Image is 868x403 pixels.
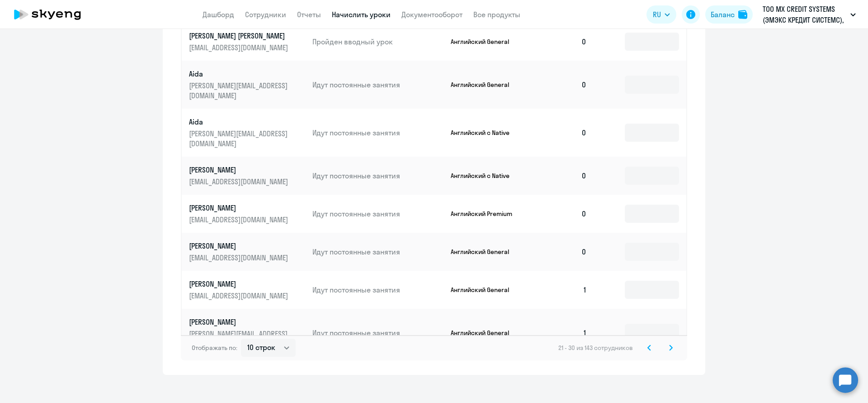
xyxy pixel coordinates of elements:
[312,171,443,181] p: Идут постоянные занятия
[451,210,519,218] p: Английский Premium
[451,38,519,46] p: Английский General
[332,10,391,19] a: Начислить уроки
[451,248,519,256] p: Английский General
[531,157,594,195] td: 0
[451,286,519,294] p: Английский General
[451,129,519,137] p: Английский с Native
[653,9,661,20] span: RU
[189,129,290,149] p: [PERSON_NAME][EMAIL_ADDRESS][DOMAIN_NAME]
[451,172,519,180] p: Английский с Native
[189,317,305,349] a: [PERSON_NAME][PERSON_NAME][EMAIL_ADDRESS][DOMAIN_NAME]
[531,309,594,357] td: 1
[189,215,290,225] p: [EMAIL_ADDRESS][DOMAIN_NAME]
[531,195,594,233] td: 0
[763,4,847,25] p: ТОО MX CREDIT SYSTEMS (ЭМЭКС КРЕДИТ СИСТЕМС), Договор (постоплата)
[473,10,520,19] a: Все продукты
[189,241,305,263] a: [PERSON_NAME][EMAIL_ADDRESS][DOMAIN_NAME]
[189,69,290,79] p: Aida
[312,247,443,257] p: Идут постоянные занятия
[189,81,290,101] p: [PERSON_NAME][EMAIL_ADDRESS][DOMAIN_NAME]
[189,31,290,41] p: [PERSON_NAME] [PERSON_NAME]
[189,43,290,53] p: [EMAIL_ADDRESS][DOMAIN_NAME]
[189,203,290,213] p: [PERSON_NAME]
[531,61,594,109] td: 0
[312,285,443,295] p: Идут постоянные занятия
[312,80,443,90] p: Идут постоянные занятия
[189,203,305,225] a: [PERSON_NAME][EMAIL_ADDRESS][DOMAIN_NAME]
[451,81,519,89] p: Английский General
[189,241,290,251] p: [PERSON_NAME]
[192,344,237,352] span: Отображать по:
[401,10,462,19] a: Документооборот
[189,117,305,149] a: Aida[PERSON_NAME][EMAIL_ADDRESS][DOMAIN_NAME]
[711,9,735,20] div: Баланс
[297,10,321,19] a: Отчеты
[245,10,286,19] a: Сотрудники
[558,344,633,352] span: 21 - 30 из 143 сотрудников
[189,253,290,263] p: [EMAIL_ADDRESS][DOMAIN_NAME]
[189,117,290,127] p: Aida
[189,317,290,327] p: [PERSON_NAME]
[189,31,305,53] a: [PERSON_NAME] [PERSON_NAME][EMAIL_ADDRESS][DOMAIN_NAME]
[189,177,290,187] p: [EMAIL_ADDRESS][DOMAIN_NAME]
[189,279,290,289] p: [PERSON_NAME]
[531,271,594,309] td: 1
[531,23,594,61] td: 0
[531,233,594,271] td: 0
[646,5,676,24] button: RU
[451,329,519,337] p: Английский General
[312,328,443,338] p: Идут постоянные занятия
[738,10,747,19] img: balance
[531,109,594,157] td: 0
[203,10,234,19] a: Дашборд
[189,291,290,301] p: [EMAIL_ADDRESS][DOMAIN_NAME]
[189,279,305,301] a: [PERSON_NAME][EMAIL_ADDRESS][DOMAIN_NAME]
[705,5,753,24] button: Балансbalance
[758,4,860,25] button: ТОО MX CREDIT SYSTEMS (ЭМЭКС КРЕДИТ СИСТЕМС), Договор (постоплата)
[312,37,443,47] p: Пройден вводный урок
[189,165,290,175] p: [PERSON_NAME]
[189,69,305,101] a: Aida[PERSON_NAME][EMAIL_ADDRESS][DOMAIN_NAME]
[312,128,443,138] p: Идут постоянные занятия
[312,209,443,219] p: Идут постоянные занятия
[189,329,290,349] p: [PERSON_NAME][EMAIL_ADDRESS][DOMAIN_NAME]
[189,165,305,187] a: [PERSON_NAME][EMAIL_ADDRESS][DOMAIN_NAME]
